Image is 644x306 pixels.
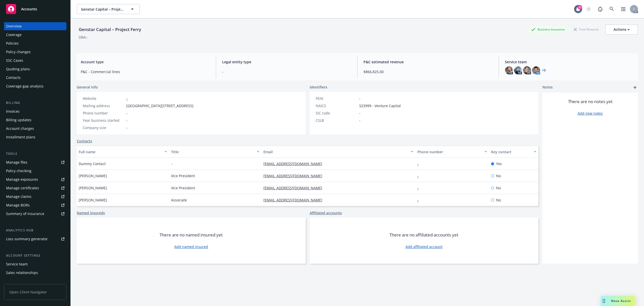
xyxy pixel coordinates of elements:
[77,4,140,14] button: Genstar Capital – Project Ferry
[389,232,458,238] span: There are no affiliated accounts yet
[6,107,20,115] div: Invoices
[263,149,408,155] div: Email
[77,210,105,216] a: Named insureds
[126,118,128,123] span: -
[4,22,66,30] a: Overview
[4,269,66,277] a: Sales relationships
[6,201,30,209] div: Manage BORs
[4,167,66,175] a: Policy checking
[263,161,326,166] a: [EMAIL_ADDRESS][DOMAIN_NAME]
[6,260,28,268] div: Service team
[222,59,351,65] span: Legal entity type
[542,84,553,90] span: Notes
[571,26,601,33] div: Total Rewards
[6,65,30,73] div: Quoting plans
[171,161,172,166] span: -
[505,66,513,74] img: photo
[21,7,37,11] span: Accounts
[4,125,66,133] a: Account charges
[417,186,423,190] a: -
[359,110,360,116] span: -
[83,96,124,101] div: Website
[171,197,187,203] span: Associate
[77,146,169,158] button: Full name
[126,96,128,101] a: -
[417,149,482,155] div: Phone number
[417,173,423,178] a: -
[263,173,326,178] a: [EMAIL_ADDRESS][DOMAIN_NAME]
[83,103,124,108] div: Mailing address
[316,110,357,116] div: SIC code
[126,110,128,116] span: -
[171,173,195,178] span: Vice President
[359,103,401,108] span: 523999 - Venture Capital
[595,4,605,14] a: Report a Bug
[6,277,35,285] div: Related accounts
[417,198,423,202] a: -
[4,133,66,141] a: Installment plans
[505,59,634,65] span: Service team
[77,138,92,144] a: Contacts
[6,210,44,218] div: Summary of insurance
[523,66,531,74] img: photo
[81,59,210,65] span: Account type
[489,146,538,158] button: Key contact
[605,24,638,35] button: Actions
[4,235,66,243] a: Loss summary generator
[514,66,522,74] img: photo
[316,103,357,108] div: NAICS
[568,99,613,105] span: There are no notes yet
[496,197,501,203] span: No
[364,59,493,65] span: P&C estimated revenue
[169,146,261,158] button: Title
[415,146,489,158] button: Phone number
[578,111,603,116] a: Add new notes
[542,69,546,72] a: +3
[222,69,351,74] span: -
[316,118,357,123] div: CSLB
[614,25,630,34] div: Actions
[79,185,107,191] span: [PERSON_NAME]
[618,4,628,14] a: Switch app
[4,228,66,233] div: Analytics hub
[4,74,66,82] a: Contacts
[83,118,124,123] div: Year business started
[316,96,357,101] div: FEIN
[4,175,66,183] a: Manage exposures
[4,284,66,300] span: Open Client Navigator
[83,110,124,116] div: Phone number
[4,31,66,39] a: Coverage
[4,39,66,47] a: Policies
[4,151,66,156] div: Tools
[81,69,210,74] span: P&C - Commercial lines
[584,4,594,14] a: Start snowing
[310,210,342,216] a: Affiliated accounts
[417,161,423,166] a: -
[4,82,66,90] a: Coverage gap analysis
[261,146,415,158] button: Email
[79,161,106,166] span: Dummy Contact
[6,48,31,56] div: Policy changes
[4,100,66,105] div: Billing
[364,69,493,74] span: $866,825.00
[79,197,107,203] span: [PERSON_NAME]
[263,186,326,190] a: [EMAIL_ADDRESS][DOMAIN_NAME]
[6,184,39,192] div: Manage certificates
[6,193,31,201] div: Manage claims
[174,244,208,249] a: Add named insured
[77,84,98,90] span: General info
[601,296,607,306] div: Drag to move
[6,269,38,277] div: Sales relationships
[6,31,22,39] div: Coverage
[4,65,66,73] a: Quoting plans
[496,173,501,178] span: No
[4,277,66,285] a: Related accounts
[4,2,66,16] a: Accounts
[81,7,125,12] span: Genstar Capital – Project Ferry
[4,201,66,209] a: Manage BORs
[6,116,31,124] div: Billing updates
[578,5,582,10] div: 23
[77,26,143,33] div: Genstar Capital – Project Ferry
[79,173,107,178] span: [PERSON_NAME]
